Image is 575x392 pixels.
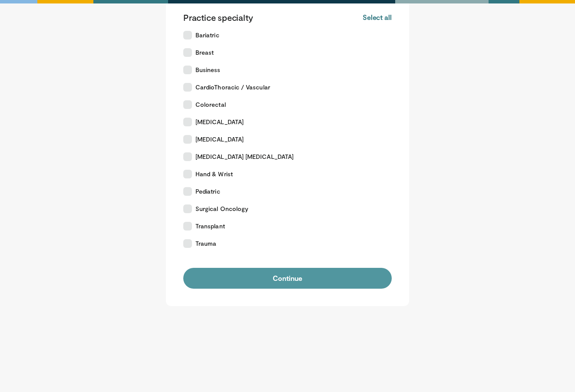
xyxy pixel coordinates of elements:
[195,118,244,126] span: [MEDICAL_DATA]
[183,12,253,23] p: Practice specialty
[195,100,226,109] span: Colorectal
[363,13,392,22] button: Select all
[195,83,270,92] span: CardioThoracic / Vascular
[183,268,392,289] button: Continue
[195,31,219,40] span: Bariatric
[195,222,225,231] span: Transplant
[195,170,233,178] span: Hand & Wrist
[195,66,221,74] span: Business
[195,187,220,196] span: Pediatric
[195,135,244,144] span: [MEDICAL_DATA]
[195,152,294,161] span: [MEDICAL_DATA] [MEDICAL_DATA]
[195,48,214,57] span: Breast
[195,239,216,248] span: Trauma
[195,204,248,213] span: Surgical Oncology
